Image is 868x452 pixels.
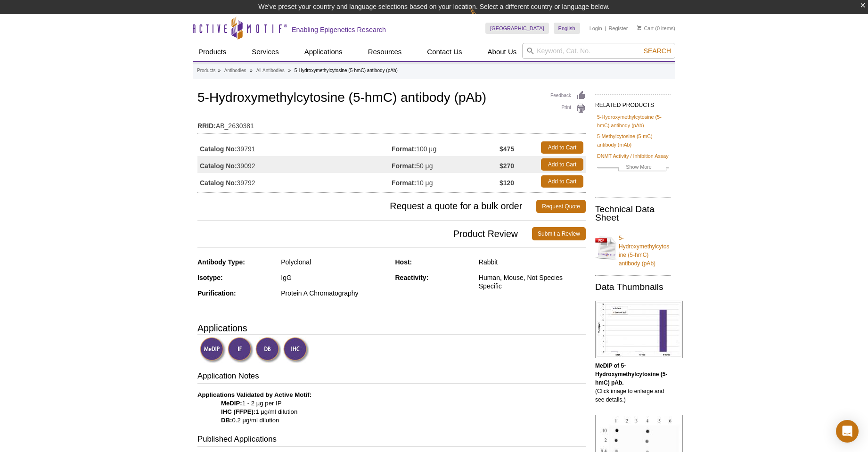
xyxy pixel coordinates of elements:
li: » [288,68,291,73]
strong: $120 [500,179,514,187]
p: 1 - 2 µg per IP 1 µg/ml dilution 0.2 µg/ml dilution [197,391,586,425]
strong: Reactivity: [395,274,429,281]
a: 5-Hydroxymethylcytosine (5-hmC) antibody (pAb) [595,228,671,268]
a: Show More [597,163,669,173]
div: Protein A Chromatography [281,289,388,297]
div: Polyclonal [281,258,388,266]
b: MeDIP of 5-Hydroxymethylcytosine (5-hmC) pAb. [595,362,667,386]
strong: Format: [392,179,416,187]
strong: Purification: [197,289,236,297]
h1: 5-Hydroxymethylcytosine (5-hmC) antibody (pAb) [197,90,586,107]
strong: Catalog No: [200,162,237,170]
a: Products [197,66,215,75]
a: Resources [362,43,408,61]
td: 39791 [197,139,392,156]
img: Change Here [470,7,495,29]
a: About Us [482,43,523,61]
h3: Applications [197,321,586,335]
img: Methyl-DNA Immunoprecipitation Validated [200,337,226,363]
a: Contact Us [421,43,467,61]
td: AB_2630381 [197,116,586,131]
strong: Antibody Type: [197,258,245,266]
a: Applications [299,43,348,61]
a: Request Quote [536,200,586,213]
div: Rabbit [479,258,586,266]
h2: RELATED PRODUCTS [595,94,671,111]
img: Dot Blot Validated [255,337,281,363]
div: Human, Mouse, Not Species Specific [479,273,586,290]
strong: RRID: [197,122,216,130]
li: 5-Hydroxymethylcytosine (5-hmC) antibody (pAb) [295,68,398,73]
strong: Catalog No: [200,179,237,187]
a: Cart [637,25,654,32]
strong: IHC (FFPE): [221,408,255,415]
a: Print [550,103,586,114]
li: » [250,68,253,73]
a: DNMT Activity / Inhibition Assay [597,152,669,160]
strong: Isotype: [197,274,223,281]
a: Add to Cart [541,158,583,171]
span: Search [644,47,671,55]
button: Search [641,47,674,55]
a: Register [608,25,628,32]
div: IgG [281,273,388,282]
a: 5-Hydroxymethylcytosine (5-hmC) antibody (pAb) [597,113,669,130]
a: Submit a Review [532,227,586,240]
td: 100 µg [392,139,500,156]
td: 39092 [197,156,392,173]
input: Keyword, Cat. No. [522,43,675,59]
strong: DB: [221,417,232,424]
b: Applications Validated by Active Motif: [197,391,311,398]
a: Antibodies [224,66,246,75]
a: Add to Cart [541,141,583,154]
strong: Catalog No: [200,145,237,153]
a: All Antibodies [256,66,285,75]
strong: Host: [395,258,412,266]
a: Login [590,25,602,32]
h3: Published Applications [197,434,586,447]
img: Your Cart [637,25,641,30]
strong: Format: [392,162,416,170]
p: (Click image to enlarge and see details.) [595,362,671,404]
td: 10 µg [392,173,500,190]
img: 5-Hydroxymethylcytosine (5-hmC) antibody (pAb) tested by MeDIP analysis. [595,301,683,358]
strong: MeDIP: [221,400,242,407]
strong: Format: [392,145,416,153]
li: » [218,68,221,73]
a: [GEOGRAPHIC_DATA] [485,23,549,34]
a: 5-Methylcytosine (5-mC) antibody (mAb) [597,132,669,149]
a: Services [246,43,285,61]
td: 50 µg [392,156,500,173]
h2: Enabling Epigenetics Research [292,25,386,34]
a: English [554,23,580,34]
div: Open Intercom Messenger [836,420,859,443]
li: | [605,23,606,34]
li: (0 items) [637,23,675,34]
a: Products [193,43,232,61]
h2: Technical Data Sheet [595,205,671,222]
strong: $270 [500,162,514,170]
h3: Application Notes [197,370,586,384]
a: Add to Cart [541,175,583,188]
span: Request a quote for a bulk order [197,200,536,213]
strong: $475 [500,145,514,153]
h2: Data Thumbnails [595,283,671,291]
a: Feedback [550,90,586,101]
img: Immunohistochemistry Validated [283,337,309,363]
span: Product Review [197,227,532,240]
img: Immunofluorescence Validated [228,337,254,363]
td: 39792 [197,173,392,190]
